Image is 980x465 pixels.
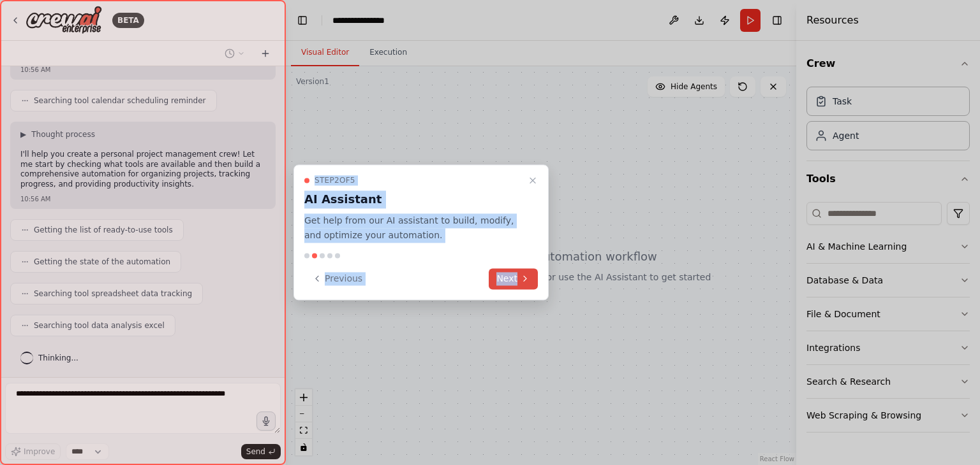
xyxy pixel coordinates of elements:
[489,268,538,289] button: Next
[315,175,355,185] span: Step 2 of 5
[293,11,311,29] button: Hide left sidebar
[304,190,523,208] h3: AI Assistant
[304,268,370,289] button: Previous
[525,173,540,188] button: Close walkthrough
[304,213,523,243] p: Get help from our AI assistant to build, modify, and optimize your automation.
